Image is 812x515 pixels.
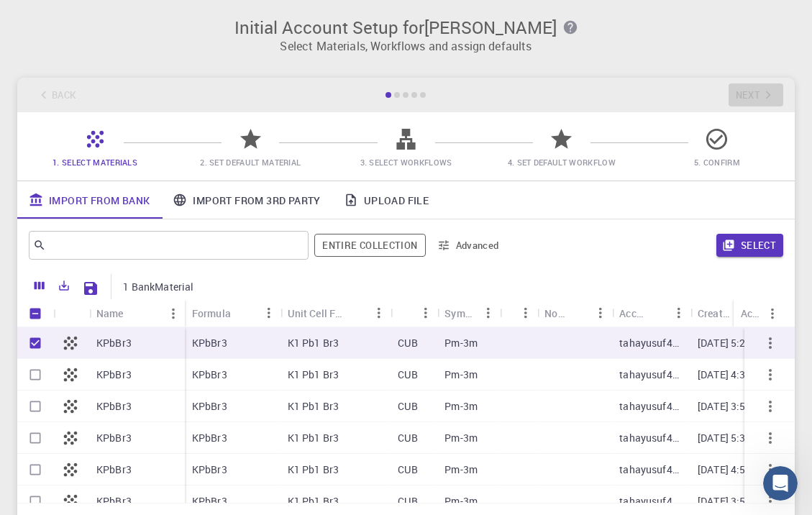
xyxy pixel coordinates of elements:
[612,299,690,327] div: Account
[288,368,339,382] p: K1 Pb1 Br3
[332,181,440,219] a: Upload File
[162,302,185,325] button: Menu
[694,157,740,168] span: 5. Confirm
[53,157,137,168] span: 1. Select Materials
[288,494,339,509] p: K1 Pb1 Br3
[368,301,391,324] button: Menu
[444,494,478,509] p: Pm-3m
[161,181,332,219] a: Import From 3rd Party
[619,494,683,509] p: tahayusuf401
[398,462,417,477] p: CUB
[437,299,500,327] div: Symmetry
[444,299,477,327] div: Symmetry
[192,399,227,414] p: KPbBr3
[192,462,227,477] p: KPbBr3
[76,274,105,303] button: Save Explorer Settings
[314,234,425,257] button: Entire collection
[314,234,425,257] span: Filter throughout whole library including sets (folders)
[96,494,132,509] p: KPbBr3
[477,301,500,324] button: Menu
[288,462,339,477] p: K1 Pb1 Br3
[444,336,478,350] p: Pm-3m
[698,462,752,477] p: [DATE] 4:59
[96,336,132,350] p: KPbBr3
[444,368,478,382] p: Pm-3m
[398,494,417,509] p: CUB
[508,157,616,168] span: 4. Set Default Workflow
[288,431,339,445] p: K1 Pb1 Br3
[231,301,254,324] button: Sort
[398,301,421,324] button: Sort
[192,368,227,382] p: KPbBr3
[698,494,752,509] p: [DATE] 3:58
[514,301,537,324] button: Menu
[257,301,280,324] button: Menu
[398,368,417,382] p: CUB
[192,431,227,445] p: KPbBr3
[200,157,301,168] span: 2. Set Default Material
[500,299,537,327] div: Tags
[185,299,280,327] div: Formula
[763,466,798,501] iframe: Intercom live chat
[734,299,784,327] div: Actions
[96,368,132,382] p: KPbBr3
[432,234,506,257] button: Advanced
[698,299,734,327] div: Created
[52,274,76,297] button: Export
[761,302,784,325] button: Menu
[96,299,124,327] div: Name
[192,336,227,350] p: KPbBr3
[391,299,437,327] div: Lattice
[544,299,566,327] div: Non-periodic
[89,299,185,327] div: Name
[444,462,478,477] p: Pm-3m
[192,494,227,509] p: KPbBr3
[698,399,752,414] p: [DATE] 3:58
[619,462,683,477] p: tahayusuf401
[398,431,417,445] p: CUB
[619,336,683,350] p: tahayusuf401
[398,336,417,350] p: CUB
[27,274,52,297] button: Columns
[619,368,683,382] p: tahayusuf401
[96,399,132,414] p: KPbBr3
[26,17,786,37] h3: Initial Account Setup for [PERSON_NAME]
[96,431,132,445] p: KPbBr3
[644,301,667,324] button: Sort
[288,336,339,350] p: K1 Pb1 Br3
[716,234,783,257] button: Select
[53,299,89,327] div: Icon
[741,299,761,327] div: Actions
[280,299,391,327] div: Unit Cell Formula
[667,301,690,324] button: Menu
[17,181,161,219] a: Import From Bank
[96,462,132,477] p: KPbBr3
[444,431,478,445] p: Pm-3m
[360,157,452,168] span: 3. Select Workflows
[123,280,193,294] p: 1 BankMaterial
[537,299,612,327] div: Non-periodic
[192,299,231,327] div: Formula
[444,399,478,414] p: Pm-3m
[698,368,752,382] p: [DATE] 4:35
[698,336,752,350] p: [DATE] 5:27
[698,431,752,445] p: [DATE] 5:37
[414,301,437,324] button: Menu
[29,10,81,23] span: Support
[619,399,683,414] p: tahayusuf401
[288,399,339,414] p: K1 Pb1 Br3
[288,299,345,327] div: Unit Cell Formula
[619,299,644,327] div: Account
[124,302,147,325] button: Sort
[398,399,417,414] p: CUB
[619,431,683,445] p: tahayusuf401
[26,37,786,55] p: Select Materials, Workflows and assign defaults
[345,301,368,324] button: Sort
[566,301,589,324] button: Sort
[589,301,612,324] button: Menu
